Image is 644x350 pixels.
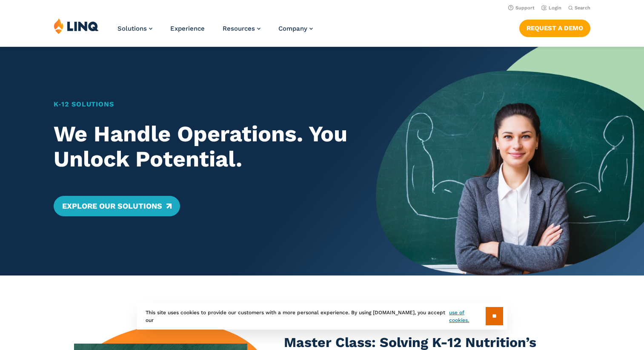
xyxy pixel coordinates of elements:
div: This site uses cookies to provide our customers with a more personal experience. By using [DOMAIN... [137,303,507,330]
a: Experience [170,25,205,32]
span: Solutions [117,25,147,32]
img: Home Banner [376,47,644,275]
nav: Primary Navigation [117,18,313,46]
a: Resources [223,25,260,32]
a: Solutions [117,25,152,32]
a: use of cookies. [449,309,485,324]
img: LINQ | K‑12 Software [54,18,99,34]
span: Search [575,5,590,11]
h1: K‑12 Solutions [54,99,349,109]
a: Company [278,25,313,32]
h2: We Handle Operations. You Unlock Potential. [54,121,349,172]
a: Support [508,5,535,11]
a: Login [541,5,561,11]
a: Request a Demo [519,20,590,37]
span: Company [278,25,307,32]
a: Explore Our Solutions [54,196,180,216]
nav: Button Navigation [519,18,590,37]
span: Resources [223,25,255,32]
button: Open Search Bar [568,5,590,11]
